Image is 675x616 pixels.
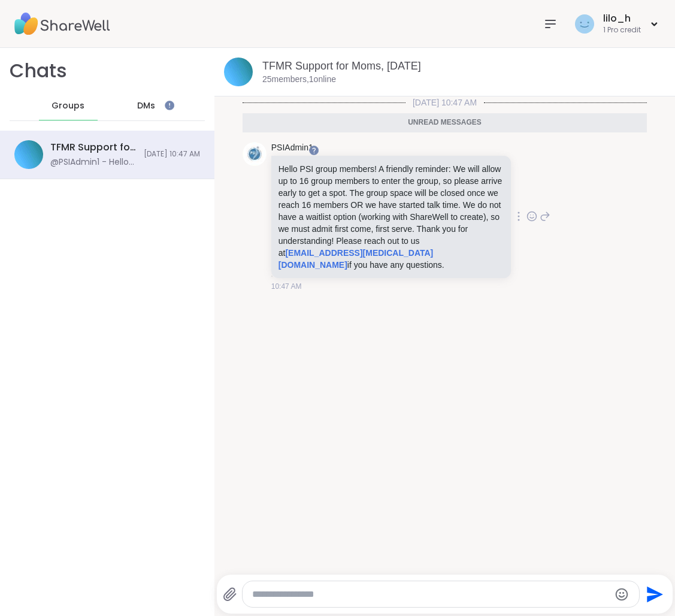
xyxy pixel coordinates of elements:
[405,96,484,108] span: [DATE] 10:47 AM
[575,14,594,34] img: lilo_h
[262,60,421,72] a: TFMR Support for Moms, [DATE]
[603,12,641,25] div: lilo_h
[252,588,610,600] textarea: Type your message
[10,58,67,84] h1: Chats
[137,100,155,112] span: DMs
[14,3,110,45] img: ShareWell Nav Logo
[50,156,137,168] div: @PSIAdmin1 - Hello PSI group members! A friendly reminder: We will allow up to 16 group members t...
[271,142,313,154] a: PSIAdmin1
[271,281,302,292] span: 10:47 AM
[243,142,267,166] img: https://sharewell-space-live.sfo3.digitaloceanspaces.com/user-generated/e42d6320-9556-48a5-805f-b...
[640,581,667,608] button: Send
[262,74,336,86] p: 25 members, 1 online
[243,113,647,132] div: Unread messages
[279,248,434,270] a: [EMAIL_ADDRESS][MEDICAL_DATA][DOMAIN_NAME]
[279,163,504,271] p: Hello PSI group members! A friendly reminder: We will allow up to 16 group members to enter the g...
[52,100,84,112] span: Groups
[309,146,319,155] iframe: Spotlight
[144,149,200,159] span: [DATE] 10:47 AM
[165,101,174,110] iframe: Spotlight
[615,587,629,602] button: Emoji picker
[50,141,137,154] div: TFMR Support for Moms, [DATE]
[14,140,43,169] img: TFMR Support for Moms, Oct 09
[224,58,253,86] img: TFMR Support for Moms, Oct 09
[603,25,641,35] div: 1 Pro credit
